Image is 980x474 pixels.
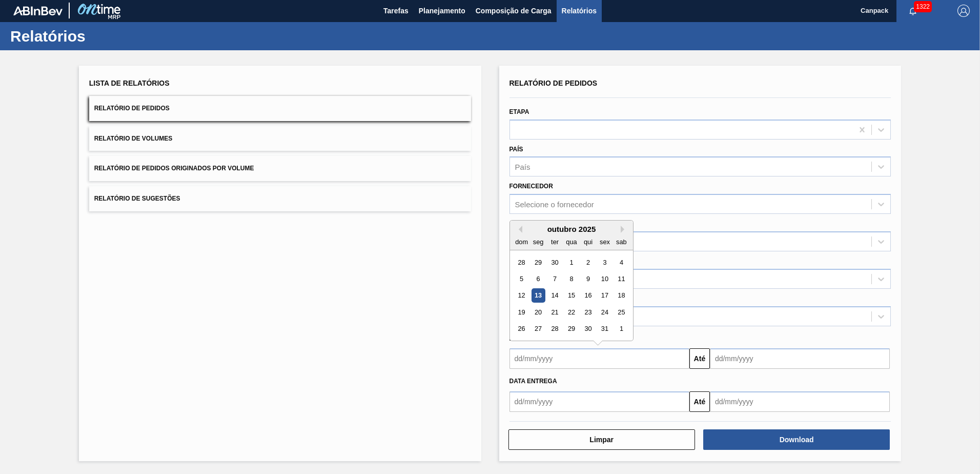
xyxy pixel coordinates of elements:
div: outubro 2025 [510,225,633,233]
button: Relatório de Pedidos Originados por Volume [89,156,471,181]
label: País [509,146,523,153]
div: Choose sábado, 25 de outubro de 2025 [614,305,628,319]
div: Choose terça-feira, 28 de outubro de 2025 [547,322,561,336]
img: Logout [957,5,970,17]
div: ter [547,235,561,249]
div: qui [581,235,595,249]
div: Choose domingo, 19 de outubro de 2025 [515,305,528,319]
div: month 2025-10 [513,254,629,337]
label: Fornecedor [509,183,553,190]
button: Previous Month [515,226,522,233]
div: Choose sexta-feira, 17 de outubro de 2025 [598,289,611,303]
div: Choose sábado, 11 de outubro de 2025 [614,272,628,286]
div: Choose quinta-feira, 16 de outubro de 2025 [581,289,595,303]
label: Etapa [509,108,529,115]
button: Next Month [621,226,628,233]
div: Choose domingo, 28 de setembro de 2025 [515,255,528,269]
span: Relatório de Pedidos [94,105,170,112]
button: Download [703,429,890,450]
span: Relatórios [562,5,597,17]
input: dd/mm/yyyy [509,391,689,412]
div: sab [614,235,628,249]
div: Choose quarta-feira, 1 de outubro de 2025 [564,255,578,269]
span: 1322 [914,1,932,12]
div: Choose quarta-feira, 15 de outubro de 2025 [564,289,578,303]
span: Relatório de Sugestões [94,195,180,202]
div: Choose quarta-feira, 29 de outubro de 2025 [564,322,578,336]
div: Choose segunda-feira, 13 de outubro de 2025 [531,289,545,303]
div: dom [515,235,528,249]
span: Relatório de Pedidos Originados por Volume [94,165,254,172]
div: Selecione o fornecedor [515,200,594,209]
div: seg [531,235,545,249]
div: Choose domingo, 12 de outubro de 2025 [515,289,528,303]
img: TNhmsLtSVTkK8tSr43FrP2fwEKptu5GPRR3wAAAABJRU5ErkJggg== [13,6,63,15]
span: Composição de Carga [476,5,552,17]
div: Choose quarta-feira, 22 de outubro de 2025 [564,305,578,319]
div: Choose quinta-feira, 23 de outubro de 2025 [581,305,595,319]
span: Planejamento [419,5,465,17]
div: Choose segunda-feira, 6 de outubro de 2025 [531,272,545,286]
button: Relatório de Pedidos [89,96,471,121]
div: Choose terça-feira, 21 de outubro de 2025 [547,305,561,319]
div: Choose quarta-feira, 8 de outubro de 2025 [564,272,578,286]
div: País [515,163,530,171]
span: Relatório de Pedidos [509,79,598,87]
span: Lista de Relatórios [89,79,170,87]
div: Choose segunda-feira, 27 de outubro de 2025 [531,322,545,336]
div: Choose sexta-feira, 10 de outubro de 2025 [598,272,611,286]
div: Choose sábado, 1 de novembro de 2025 [614,322,628,336]
input: dd/mm/yyyy [710,348,890,369]
div: Choose sexta-feira, 31 de outubro de 2025 [598,322,611,336]
div: Choose terça-feira, 14 de outubro de 2025 [547,289,561,303]
button: Relatório de Sugestões [89,186,471,211]
div: Choose domingo, 26 de outubro de 2025 [515,322,528,336]
div: Choose sexta-feira, 24 de outubro de 2025 [598,305,611,319]
button: Notificações [896,4,929,18]
div: Choose terça-feira, 7 de outubro de 2025 [547,272,561,286]
span: Data Entrega [509,378,557,385]
div: Choose quinta-feira, 2 de outubro de 2025 [581,255,595,269]
button: Até [689,348,710,369]
h1: Relatórios [10,30,192,42]
span: Tarefas [383,5,409,17]
button: Relatório de Volumes [89,126,471,151]
div: Choose sexta-feira, 3 de outubro de 2025 [598,255,611,269]
div: Choose sábado, 18 de outubro de 2025 [614,289,628,303]
div: Choose quinta-feira, 9 de outubro de 2025 [581,272,595,286]
div: Choose terça-feira, 30 de setembro de 2025 [547,255,561,269]
div: Choose sábado, 4 de outubro de 2025 [614,255,628,269]
button: Até [689,391,710,412]
div: qua [564,235,578,249]
input: dd/mm/yyyy [509,348,689,369]
span: Relatório de Volumes [94,135,172,142]
div: Choose segunda-feira, 20 de outubro de 2025 [531,305,545,319]
div: Choose quinta-feira, 30 de outubro de 2025 [581,322,595,336]
input: dd/mm/yyyy [710,391,890,412]
div: Choose domingo, 5 de outubro de 2025 [515,272,528,286]
button: Limpar [508,429,695,450]
div: Choose segunda-feira, 29 de setembro de 2025 [531,255,545,269]
div: sex [598,235,611,249]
